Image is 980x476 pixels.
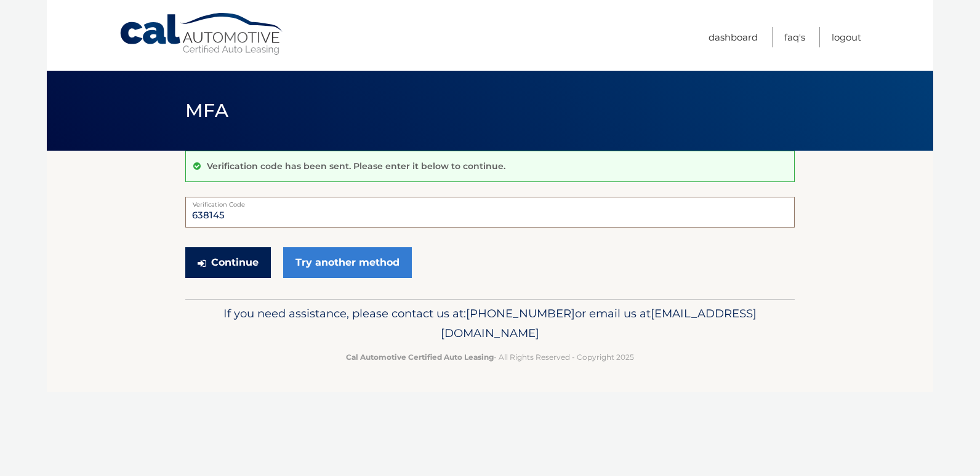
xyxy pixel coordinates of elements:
span: [EMAIL_ADDRESS][DOMAIN_NAME] [441,306,757,340]
a: Logout [832,27,861,47]
a: Dashboard [709,27,758,47]
a: Cal Automotive [119,12,285,56]
p: Verification code has been sent. Please enter it below to continue. [207,161,505,172]
a: Try another method [283,247,412,278]
span: MFA [185,99,228,122]
p: - All Rights Reserved - Copyright 2025 [193,351,787,363]
a: FAQ's [784,27,805,47]
p: If you need assistance, please contact us at: or email us at [193,304,787,343]
span: [PHONE_NUMBER] [466,306,575,320]
button: Continue [185,247,271,278]
input: Verification Code [185,197,795,228]
label: Verification Code [185,197,795,207]
strong: Cal Automotive Certified Auto Leasing [346,352,494,362]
